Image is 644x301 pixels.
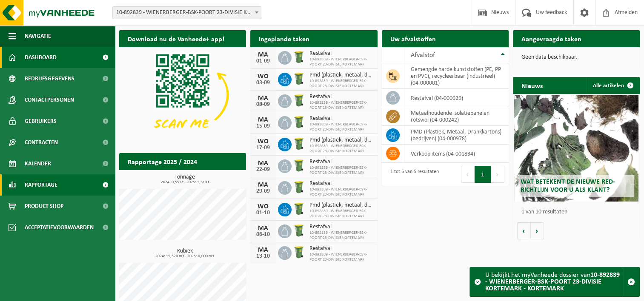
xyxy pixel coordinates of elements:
span: Restafval [309,180,373,187]
span: Restafval [309,224,373,230]
div: 13-10 [255,253,272,259]
div: U bekijkt het myVanheede dossier van [485,267,623,296]
div: 1 tot 5 van 5 resultaten [386,165,439,184]
img: WB-0240-HPE-GN-50 [292,202,306,216]
span: Acceptatievoorwaarden [25,217,94,238]
span: Pmd (plastiek, metaal, drankkartons) (bedrijven) [309,202,373,209]
img: WB-0240-HPE-GN-50 [292,223,306,238]
span: Kalender [25,153,51,174]
img: WB-0240-HPE-GN-50 [292,180,306,194]
span: Restafval [309,94,373,100]
span: Restafval [309,245,373,252]
span: Contactpersonen [25,89,74,111]
a: Wat betekent de nieuwe RED-richtlijn voor u als klant? [514,95,638,202]
strong: 10-892839 - WIENERBERGER-BSK-POORT 23-DIVISIE KORTEMARK - KORTEMARK [485,272,620,292]
img: WB-0240-HPE-GN-50 [292,158,306,173]
h2: Download nu de Vanheede+ app! [119,30,233,47]
img: WB-0240-HPE-GN-50 [292,136,306,151]
span: Contracten [25,132,58,153]
div: 29-09 [255,188,272,194]
div: MA [255,247,272,253]
h2: Uw afvalstoffen [382,30,444,47]
div: MA [255,225,272,232]
span: 10-892839 - WIENERBERGER-BSK-POORT 23-DIVISIE KORTEMARK [309,100,373,111]
td: PMD (Plastiek, Metaal, Drankkartons) (bedrijven) (04-000978) [404,126,509,145]
div: WO [255,73,272,80]
button: 1 [475,166,491,183]
span: 2024: 15,520 m3 - 2025: 0,000 m3 [123,254,246,258]
span: Restafval [309,115,373,122]
div: MA [255,182,272,188]
span: 10-892839 - WIENERBERGER-BSK-POORT 23-DIVISIE KORTEMARK [309,252,373,262]
img: WB-0240-HPE-GN-50 [292,115,306,129]
a: Alle artikelen [586,77,639,94]
button: Previous [461,166,475,183]
span: 2024: 0,551 t - 2025: 1,510 t [123,180,246,185]
td: verkoop items (04-001834) [404,145,509,163]
img: WB-0240-HPE-GN-50 [292,71,306,86]
span: Restafval [309,159,373,165]
span: Restafval [309,50,373,57]
span: 10-892839 - WIENERBERGER-BSK-POORT 23-DIVISIE KORTEMARK - KORTEMARK [112,6,261,19]
div: 01-09 [255,58,272,64]
span: 10-892839 - WIENERBERGER-BSK-POORT 23-DIVISIE KORTEMARK [309,144,373,154]
span: Gebruikers [25,111,57,132]
div: 15-09 [255,123,272,129]
div: 06-10 [255,232,272,238]
div: 22-09 [255,167,272,173]
span: Product Shop [25,196,63,217]
div: 08-09 [255,102,272,108]
h3: Tonnage [123,174,246,185]
a: Bekijk rapportage [183,170,245,187]
h2: Rapportage 2025 / 2024 [119,153,206,170]
h2: Ingeplande taken [250,30,318,47]
img: Download de VHEPlus App [119,47,246,142]
p: Geen data beschikbaar. [521,54,631,60]
span: 10-892839 - WIENERBERGER-BSK-POORT 23-DIVISIE KORTEMARK [309,122,373,132]
span: Pmd (plastiek, metaal, drankkartons) (bedrijven) [309,72,373,79]
h2: Nieuws [513,77,551,94]
p: 1 van 10 resultaten [521,209,635,215]
td: gemengde harde kunststoffen (PE, PP en PVC), recycleerbaar (industrieel) (04-000001) [404,63,509,89]
h2: Aangevraagde taken [513,30,590,47]
span: Navigatie [25,26,51,47]
div: 17-09 [255,145,272,151]
button: Volgende [531,222,544,239]
span: 10-892839 - WIENERBERGER-BSK-POORT 23-DIVISIE KORTEMARK - KORTEMARK [113,7,261,19]
button: Next [491,166,504,183]
span: 10-892839 - WIENERBERGER-BSK-POORT 23-DIVISIE KORTEMARK [309,165,373,176]
td: metaalhoudende isolatiepanelen rotswol (04-000242) [404,107,509,126]
div: MA [255,51,272,58]
span: 10-892839 - WIENERBERGER-BSK-POORT 23-DIVISIE KORTEMARK [309,57,373,67]
td: restafval (04-000029) [404,89,509,107]
div: 03-09 [255,80,272,86]
span: Dashboard [25,47,57,68]
div: MA [255,116,272,123]
h3: Kubiek [123,248,246,258]
span: Rapportage [25,174,57,196]
button: Vorige [517,222,531,239]
div: WO [255,203,272,210]
span: 10-892839 - WIENERBERGER-BSK-POORT 23-DIVISIE KORTEMARK [309,79,373,89]
span: Afvalstof [411,52,435,59]
div: MA [255,95,272,102]
div: 01-10 [255,210,272,216]
span: 10-892839 - WIENERBERGER-BSK-POORT 23-DIVISIE KORTEMARK [309,230,373,241]
span: 10-892839 - WIENERBERGER-BSK-POORT 23-DIVISIE KORTEMARK [309,209,373,219]
img: WB-0240-HPE-GN-50 [292,93,306,108]
img: WB-0240-HPE-GN-50 [292,50,306,64]
div: WO [255,138,272,145]
span: Pmd (plastiek, metaal, drankkartons) (bedrijven) [309,137,373,144]
span: Bedrijfsgegevens [25,68,74,89]
span: Wat betekent de nieuwe RED-richtlijn voor u als klant? [521,179,615,193]
div: MA [255,160,272,167]
span: 10-892839 - WIENERBERGER-BSK-POORT 23-DIVISIE KORTEMARK [309,187,373,197]
img: WB-0240-HPE-GN-50 [292,245,306,259]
